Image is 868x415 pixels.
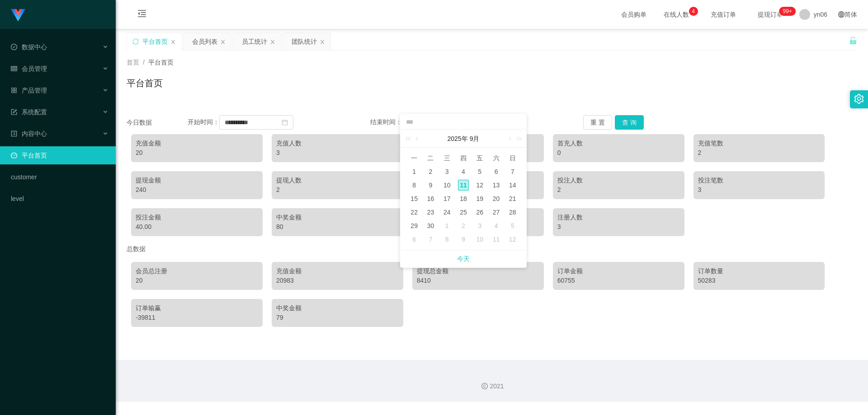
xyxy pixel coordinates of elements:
div: 1 [409,166,420,177]
div: 总数据 [127,241,857,257]
button: 查 询 [615,115,644,130]
div: 充值金额 [136,139,258,148]
td: 2025年9月9日 [422,178,439,192]
div: 4 [458,166,469,177]
div: 充值金额 [276,266,399,276]
div: 11 [458,180,469,191]
div: 8410 [417,276,539,285]
span: 三 [439,154,455,162]
td: 2025年9月3日 [439,165,455,178]
span: 五 [472,154,488,162]
div: 订单数量 [698,266,821,276]
a: 下一年 (Control键加右方向键) [511,130,523,148]
td: 2025年10月5日 [505,219,521,233]
div: 240 [136,185,258,195]
span: 一 [406,154,422,162]
span: 会员管理 [11,65,47,72]
p: 4 [692,7,695,16]
th: 周二 [422,151,439,165]
td: 2025年9月19日 [472,192,488,205]
th: 周日 [505,151,521,165]
div: 10 [442,180,453,191]
div: 会员列表 [192,33,217,50]
td: 2025年9月18日 [455,192,472,205]
td: 2025年9月2日 [422,165,439,178]
div: 首充人数 [557,139,680,148]
div: 12 [507,234,518,245]
td: 2025年9月24日 [439,205,455,219]
div: 22 [409,207,420,218]
div: 4 [491,220,502,231]
td: 2025年9月20日 [488,192,504,205]
div: 2 [276,185,399,195]
div: 19 [474,193,485,204]
span: / [143,59,145,66]
td: 2025年10月8日 [439,233,455,246]
div: 20 [136,148,258,158]
div: 团队统计 [292,33,317,50]
div: 3 [557,222,680,232]
div: 9 [425,180,436,191]
h1: 平台首页 [127,76,163,90]
div: 30 [425,220,436,231]
td: 2025年9月29日 [406,219,422,233]
sup: 4 [689,7,698,16]
div: 订单输赢 [136,303,258,313]
span: 日 [505,154,521,162]
td: 2025年10月12日 [505,233,521,246]
td: 2025年10月9日 [455,233,472,246]
th: 周三 [439,151,455,165]
i: 图标: form [11,109,17,115]
div: 员工统计 [242,33,267,50]
i: 图标: close [170,39,176,45]
td: 2025年9月14日 [505,178,521,192]
div: 投注笔数 [698,176,821,185]
td: 2025年9月26日 [472,205,488,219]
td: 2025年9月11日 [455,178,472,192]
div: 15 [409,193,420,204]
span: 开始时间： [188,118,219,126]
a: 今天 [457,250,470,267]
td: 2025年9月1日 [406,165,422,178]
div: 6 [491,166,502,177]
div: 28 [507,207,518,218]
i: 图标: table [11,65,17,72]
div: 投注金额 [136,213,258,222]
td: 2025年9月22日 [406,205,422,219]
td: 2025年9月7日 [505,165,521,178]
div: 20983 [276,276,399,285]
div: 20 [136,276,258,285]
a: 上一年 (Control键加左方向键) [404,130,415,148]
div: 2021 [123,382,861,391]
div: 80 [276,222,399,232]
i: 图标: menu-fold [127,0,157,29]
div: 17 [442,193,453,204]
i: 图标: copyright [481,383,488,389]
div: 13 [491,180,502,191]
td: 2025年10月2日 [455,219,472,233]
td: 2025年9月4日 [455,165,472,178]
i: 图标: close [320,39,325,45]
span: 系统配置 [11,108,47,116]
span: 提现订单 [753,11,788,18]
td: 2025年9月27日 [488,205,504,219]
span: 数据中心 [11,43,47,51]
div: 16 [425,193,436,204]
td: 2025年9月6日 [488,165,504,178]
a: 下个月 (翻页下键) [505,130,513,148]
span: 产品管理 [11,87,47,94]
div: 2 [458,220,469,231]
div: 注册人数 [557,213,680,222]
div: 18 [458,193,469,204]
a: 上个月 (翻页上键) [414,130,422,148]
span: 内容中心 [11,130,47,137]
div: 提现总金额 [417,266,539,276]
div: 中奖金额 [276,213,399,222]
div: 79 [276,313,399,322]
div: 27 [491,207,502,218]
div: 5 [474,166,485,177]
div: 20 [491,193,502,204]
i: 图标: appstore-o [11,87,17,93]
div: 5 [507,220,518,231]
td: 2025年9月15日 [406,192,422,205]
